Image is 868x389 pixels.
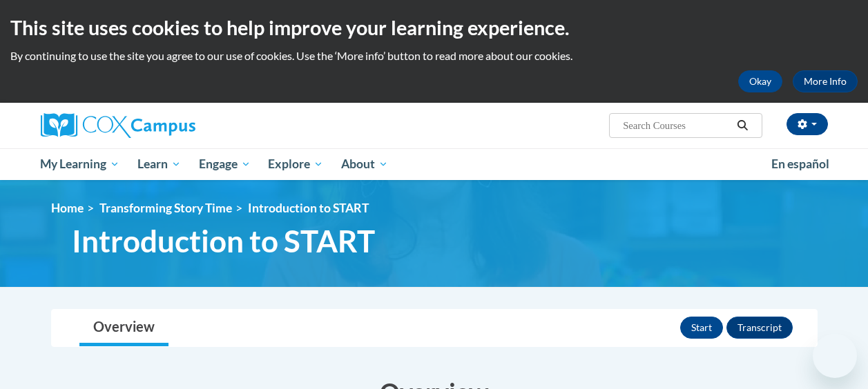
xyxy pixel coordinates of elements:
[793,70,858,92] a: More Info
[199,156,251,172] span: Engage
[41,113,195,138] img: Cox Campus
[621,117,732,134] input: Search Courses
[137,156,181,172] span: Learn
[813,334,857,378] iframe: Button to launch messaging window
[72,223,375,259] span: Introduction to START
[762,150,838,179] a: En español
[259,148,332,180] a: Explore
[30,148,838,180] div: Main menu
[10,48,858,63] p: By continuing to use the site you agree to our use of cookies. Use the ‘More info’ button to read...
[40,156,119,172] span: My Learning
[41,113,289,138] a: Cox Campus
[248,201,369,215] span: Introduction to START
[341,156,388,172] span: About
[51,201,84,215] a: Home
[738,70,782,92] button: Okay
[79,310,168,346] a: Overview
[10,14,858,41] h2: This site uses cookies to help improve your learning experience.
[680,317,723,339] button: Start
[268,156,323,172] span: Explore
[787,113,828,135] button: Account Settings
[771,157,829,171] span: En español
[332,148,397,180] a: About
[99,201,232,215] a: Transforming Story Time
[128,148,190,180] a: Learn
[732,117,753,134] button: Search
[32,148,129,180] a: My Learning
[190,148,260,180] a: Engage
